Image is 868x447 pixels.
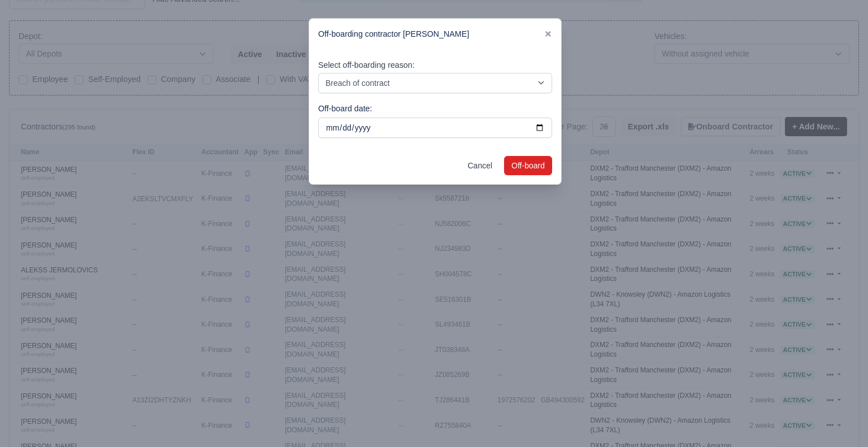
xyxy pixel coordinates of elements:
iframe: Chat Widget [811,393,868,447]
button: Off-board [504,156,552,175]
a: Cancel [461,156,500,175]
label: Select off-boarding reason: [318,59,415,72]
label: Off-board date: [318,102,372,115]
div: Off-boarding contractor [PERSON_NAME] [309,19,561,50]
